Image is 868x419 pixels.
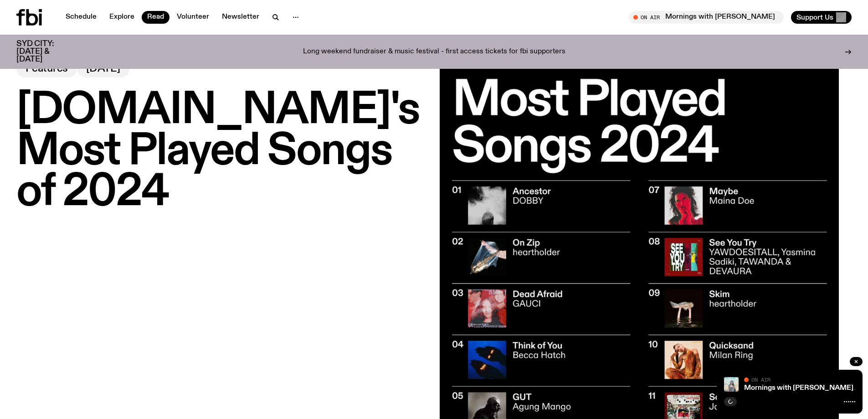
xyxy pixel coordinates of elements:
[796,13,833,21] span: Support Us
[86,64,120,74] span: [DATE]
[751,377,770,383] span: On Air
[791,11,852,24] button: Support Us
[16,90,429,213] h1: [DOMAIN_NAME]'s Most Played Songs of 2024
[104,11,140,24] a: Explore
[26,64,68,74] span: Features
[142,11,169,24] a: Read
[171,11,215,24] a: Volunteer
[60,11,102,24] a: Schedule
[216,11,265,24] a: Newsletter
[303,48,565,56] p: Long weekend fundraiser & music festival - first access tickets for fbi supporters
[16,40,75,63] h3: SYD CITY: [DATE] & [DATE]
[629,11,784,24] button: On AirMornings with [PERSON_NAME] // GLASS ANIMALS & [GEOGRAPHIC_DATA]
